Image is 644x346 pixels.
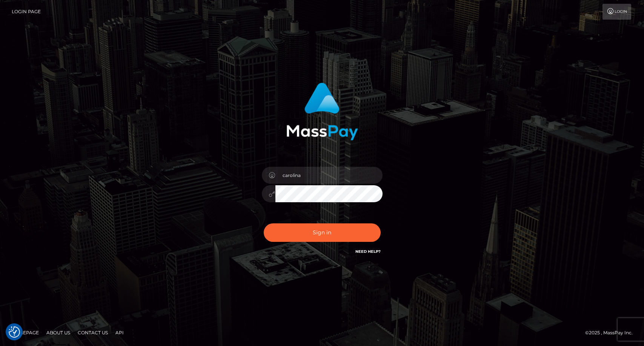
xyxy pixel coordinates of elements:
[603,4,631,20] a: Login
[12,4,41,20] a: Login Page
[112,327,127,338] a: API
[585,329,638,337] div: © 2025 , MassPay Inc.
[75,327,111,338] a: Contact Us
[9,326,20,338] img: Revisit consent button
[355,249,381,254] a: Need Help?
[275,167,383,184] input: Username...
[8,327,42,338] a: Homepage
[43,327,73,338] a: About Us
[264,223,381,242] button: Sign in
[286,83,358,140] img: MassPay Login
[9,326,20,338] button: Consent Preferences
